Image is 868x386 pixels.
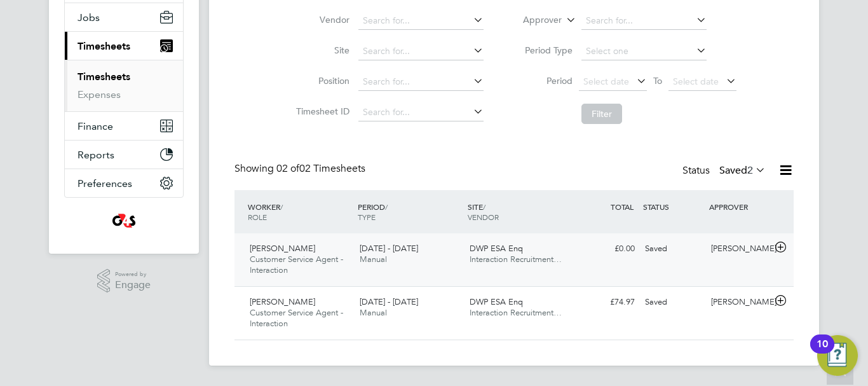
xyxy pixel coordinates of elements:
[250,254,343,275] span: Customer Service Agent - Interaction
[470,307,562,318] span: Interaction Recruitment…
[583,76,629,87] span: Select date
[470,243,523,254] span: DWP ESA Enq
[673,76,719,87] span: Select date
[574,238,640,259] div: £0.00
[78,88,121,100] a: Expenses
[292,45,349,56] label: Site
[581,104,622,124] button: Filter
[611,202,634,212] span: TOTAL
[245,195,355,228] div: WORKER
[747,164,753,177] span: 2
[276,162,299,175] span: 02 of
[640,238,706,259] div: Saved
[292,75,349,86] label: Position
[65,32,183,60] button: Timesheets
[358,12,484,30] input: Search for...
[115,269,151,280] span: Powered by
[706,292,772,313] div: [PERSON_NAME]
[682,162,768,180] div: Status
[468,212,499,222] span: VENDOR
[817,344,828,361] div: 10
[358,73,484,91] input: Search for...
[817,335,858,376] button: Open Resource Center, 10 new notifications
[64,210,184,231] a: Go to home page
[250,243,315,254] span: [PERSON_NAME]
[250,307,343,329] span: Customer Service Agent - Interaction
[358,212,376,222] span: TYPE
[65,3,183,31] button: Jobs
[581,12,707,30] input: Search for...
[250,296,315,307] span: [PERSON_NAME]
[358,43,484,60] input: Search for...
[360,307,387,318] span: Manual
[78,120,113,132] span: Finance
[65,169,183,197] button: Preferences
[78,149,114,161] span: Reports
[706,195,772,218] div: APPROVER
[640,292,706,313] div: Saved
[78,177,132,190] span: Preferences
[292,106,349,117] label: Timesheet ID
[470,296,523,307] span: DWP ESA Enq
[470,254,562,265] span: Interaction Recruitment…
[360,243,418,254] span: [DATE] - [DATE]
[581,43,707,60] input: Select one
[358,104,484,121] input: Search for...
[109,210,139,231] img: g4s4-logo-retina.png
[385,202,388,212] span: /
[65,141,183,169] button: Reports
[515,45,573,56] label: Period Type
[292,14,349,25] label: Vendor
[97,269,151,293] a: Powered byEngage
[360,296,418,307] span: [DATE] - [DATE]
[248,212,267,222] span: ROLE
[78,71,130,83] a: Timesheets
[706,238,772,259] div: [PERSON_NAME]
[65,60,183,111] div: Timesheets
[515,75,573,86] label: Period
[78,11,100,24] span: Jobs
[234,162,368,176] div: Showing
[505,14,562,27] label: Approver
[640,195,706,218] div: STATUS
[574,292,640,313] div: £74.97
[78,40,130,52] span: Timesheets
[355,195,465,228] div: PERIOD
[649,72,666,89] span: To
[483,202,485,212] span: /
[280,202,283,212] span: /
[65,112,183,140] button: Finance
[115,280,151,291] span: Engage
[276,162,365,175] span: 02 Timesheets
[465,195,574,228] div: SITE
[719,164,766,177] label: Saved
[360,254,387,265] span: Manual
